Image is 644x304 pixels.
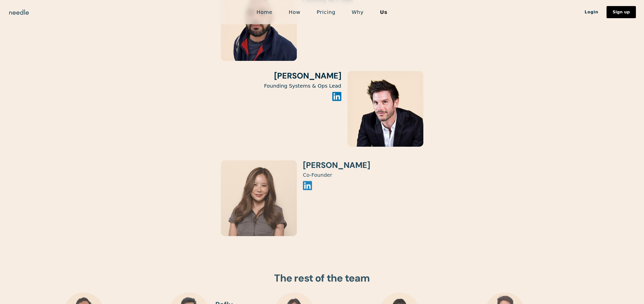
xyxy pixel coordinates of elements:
a: How [281,7,309,17]
h3: [PERSON_NAME] [303,160,370,170]
div: Sign up [613,10,630,14]
a: Us [372,7,396,17]
h3: [PERSON_NAME] [221,71,341,81]
a: Login [576,8,607,16]
p: Founding Systems & Ops Lead [221,83,341,89]
a: Pricing [308,7,343,17]
a: Why [344,7,372,17]
a: Home [248,7,281,17]
p: Co-Founder [303,172,370,178]
a: Sign up [607,6,636,18]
